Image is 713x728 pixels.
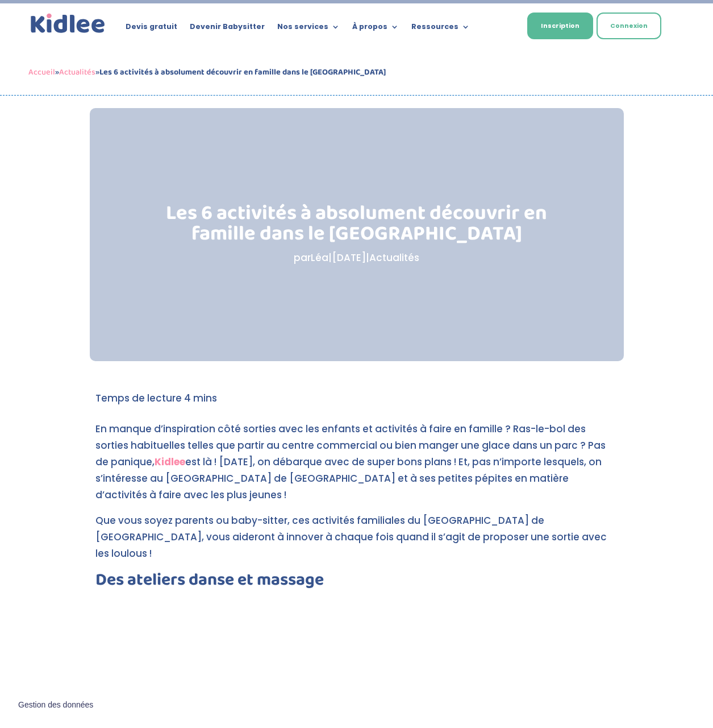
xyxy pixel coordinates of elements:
a: Devis gratuit [126,23,177,35]
a: Nos services [277,23,340,35]
p: par | | [147,250,566,266]
a: À propos [352,23,399,35]
h2: Des ateliers danse et massage [95,572,618,594]
span: [DATE] [332,251,366,264]
img: Français [494,23,504,30]
a: Actualités [59,65,95,79]
h1: Les 6 activités à absolument découvrir en famille dans le [GEOGRAPHIC_DATA] [147,203,566,250]
a: Actualités [369,251,419,264]
span: Gestion des données [18,700,93,710]
a: Accueil [28,65,55,79]
a: Kidlee Logo [28,11,107,36]
a: Connexion [597,13,661,39]
p: Que vous soyez parents ou baby-sitter, ces activités familiales du [GEOGRAPHIC_DATA] de [GEOGRAPH... [95,512,618,572]
a: Ressources [411,23,470,35]
img: logo_kidlee_bleu [28,11,107,36]
a: Léa [311,251,328,264]
button: Gestion des données [11,693,100,717]
a: Kidlee [155,455,185,469]
strong: Les 6 activités à absolument découvrir en famille dans le [GEOGRAPHIC_DATA] [99,65,386,79]
a: Inscription [527,13,593,39]
a: Devenir Babysitter [190,23,265,35]
span: » » [28,65,386,79]
p: En manque d’inspiration côté sorties avec les enfants et activités à faire en famille ? Ras-le-bo... [95,421,618,513]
